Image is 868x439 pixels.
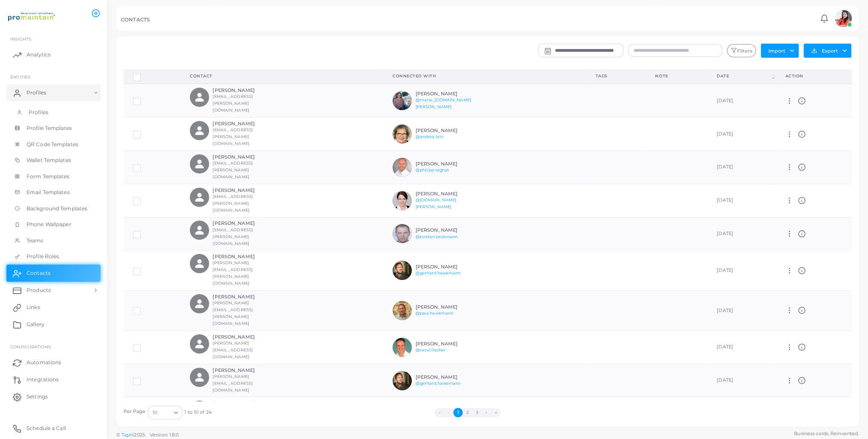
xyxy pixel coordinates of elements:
[393,338,412,357] img: avatar
[416,134,443,139] a: @andrea.lein
[416,128,478,133] h6: [PERSON_NAME]
[416,91,478,97] h6: [PERSON_NAME]
[453,408,463,417] button: Go to page 1
[416,97,471,109] a: @marie_[DOMAIN_NAME][PERSON_NAME]
[27,253,59,260] span: Profile Roles
[393,73,576,79] div: Connected With
[6,388,100,405] a: Settings
[393,371,412,390] img: avatar
[717,164,767,171] div: [DATE]
[6,120,100,136] a: Profile Templates
[194,91,205,103] svg: person fill
[213,88,275,93] h6: [PERSON_NAME]
[184,409,211,416] span: 1 to 10 of 24
[6,168,100,185] a: Form Templates
[717,267,767,274] div: [DATE]
[6,354,100,371] a: Automations
[416,348,446,352] a: @raoul.fischer
[134,431,145,439] span: 2025
[785,73,842,79] div: action
[213,254,275,259] h6: [PERSON_NAME]
[717,97,767,104] div: [DATE]
[10,36,31,41] span: INSIGHTS
[416,234,458,239] a: @torsten.brokmann
[416,161,478,167] h6: [PERSON_NAME]
[717,377,767,384] div: [DATE]
[416,197,457,209] a: @[DOMAIN_NAME][PERSON_NAME]
[835,10,852,27] img: avatar
[727,44,756,58] button: Filters
[213,368,275,373] h6: [PERSON_NAME]
[416,374,478,380] h6: [PERSON_NAME]
[472,408,481,417] button: Go to page 3
[6,216,100,233] a: Phone Wallpaper
[213,94,253,112] small: [EMAIL_ADDRESS][PERSON_NAME][DOMAIN_NAME]
[6,282,100,299] a: Products
[416,271,461,275] a: @gerhard.hawemann
[27,173,70,180] span: Form Templates
[212,408,723,417] ul: Pagination
[6,420,100,437] a: Schedule a Call
[393,124,412,144] img: avatar
[27,303,40,311] span: Links
[213,341,253,359] small: [PERSON_NAME][EMAIL_ADDRESS][DOMAIN_NAME]
[124,70,181,84] th: Row-selection
[190,73,374,79] div: Contact
[213,154,275,160] h6: [PERSON_NAME]
[832,10,854,27] a: avatar
[416,341,478,347] h6: [PERSON_NAME]
[393,158,412,177] img: avatar
[213,121,275,127] h6: [PERSON_NAME]
[416,264,478,270] h6: [PERSON_NAME]
[6,104,100,121] a: Profiles
[6,371,100,388] a: Integrations
[393,301,412,320] img: avatar
[393,91,412,110] img: avatar
[463,408,472,417] button: Go to page 2
[416,191,478,197] h6: [PERSON_NAME]
[8,8,55,24] a: logo
[29,109,48,116] span: Profiles
[148,406,182,419] div: Search for option
[27,269,50,277] span: Contacts
[717,230,767,237] div: [DATE]
[27,189,70,196] span: Email Templates
[27,393,48,401] span: Settings
[27,141,78,148] span: QR Code Templates
[6,136,100,153] a: QR Code Templates
[27,124,72,132] span: Profile Templates
[194,371,205,383] svg: person fill
[27,51,50,59] span: Analytics
[194,125,205,136] svg: person fill
[393,261,412,280] img: avatar
[717,73,770,79] div: Date
[416,227,478,233] h6: [PERSON_NAME]
[717,307,767,314] div: [DATE]
[150,432,179,438] span: Version: 1.8.0
[194,158,205,170] svg: person fill
[194,224,205,236] svg: person fill
[27,237,44,245] span: Teams
[27,376,59,383] span: Integrations
[6,233,100,249] a: Teams
[27,89,46,97] span: Profiles
[416,304,478,310] h6: [PERSON_NAME]
[121,432,134,438] a: Tapni
[717,344,767,351] div: [DATE]
[6,299,100,316] a: Links
[213,188,275,193] h6: [PERSON_NAME]
[27,156,71,164] span: Wallet Templates
[213,194,253,212] small: [EMAIL_ADDRESS][PERSON_NAME][DOMAIN_NAME]
[121,17,150,23] h5: CONTACTS
[213,221,275,226] h6: [PERSON_NAME]
[213,374,253,392] small: [PERSON_NAME][EMAIL_ADDRESS][DOMAIN_NAME]
[6,46,100,63] a: Analytics
[416,311,454,315] a: @paul.hawemann
[491,408,500,417] button: Go to last page
[6,265,100,282] a: Contacts
[794,430,859,437] span: Business cards. Reinvented.
[10,74,30,80] span: ENTITIES
[213,227,253,246] small: [EMAIL_ADDRESS][PERSON_NAME][DOMAIN_NAME]
[213,161,253,179] small: [EMAIL_ADDRESS][PERSON_NAME][DOMAIN_NAME]
[6,248,100,265] a: Profile Roles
